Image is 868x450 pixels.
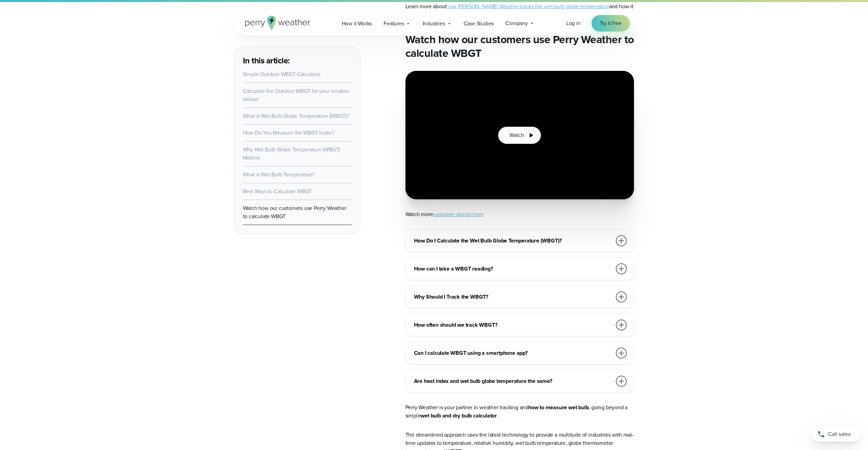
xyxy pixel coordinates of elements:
button: Watch [498,127,541,144]
span: Try it free [600,19,622,27]
h3: Why Should I Track the WBGT? [414,293,612,301]
span: Watch [509,131,524,139]
h3: How often should we track WBGT? [414,321,612,329]
a: What is Wet Bulb Globe Temperature (WBGT)? [243,112,349,120]
h3: In this article: [243,55,352,66]
a: Why Wet Bulb Globe Temperature (WBGT) Matters [243,146,340,162]
span: Company [505,19,528,27]
a: Watch how our customers use Perry Weather to calculate WBGT [243,204,347,220]
span: Case Studies [464,20,494,28]
h3: Can I calculate WBGT using a smartphone app? [414,349,612,357]
span: Features [384,20,404,28]
a: Call sales [812,427,860,442]
strong: wet bulb and dry bulb calculator [420,412,497,420]
a: Try it free [592,15,630,32]
a: how [PERSON_NAME] Weather tracks the wet bulb globe temperature [446,2,609,10]
h3: How Do I Calculate the Wet Bulb Globe Temperature (WBGT)? [414,237,612,245]
h3: How can I take a WBGT reading? [414,265,612,273]
p: Learn more about and how it can help you [405,2,634,19]
a: Case Studies [458,16,500,30]
h2: Watch how our customers use Perry Weather to calculate WBGT [405,33,634,60]
span: Log in [566,19,581,27]
a: What is Wet Bulb Temperature? [243,171,315,178]
span: Industries [423,20,445,28]
a: customer stories [433,210,471,218]
a: Simple Outdoor WBGT Calculator [243,70,321,78]
a: Log in [566,19,581,27]
span: How it Works [342,20,372,28]
a: How Do You Measure the WBGT Index? [243,129,334,137]
span: Call sales [828,430,851,438]
a: here [435,11,446,18]
a: here [472,210,483,218]
a: Best Ways to Calculate WBGT [243,187,312,195]
h3: Are heat index and wet bulb globe temperature the same? [414,377,612,385]
p: Perry Weather is your partner in weather tracking and , going beyond a simple . [405,403,634,420]
a: Calculate the Outdoor WBGT for your location below! [243,87,350,103]
a: How it Works [336,16,378,30]
strong: how to measure wet bulb [528,403,588,411]
p: Watch more [405,210,634,218]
